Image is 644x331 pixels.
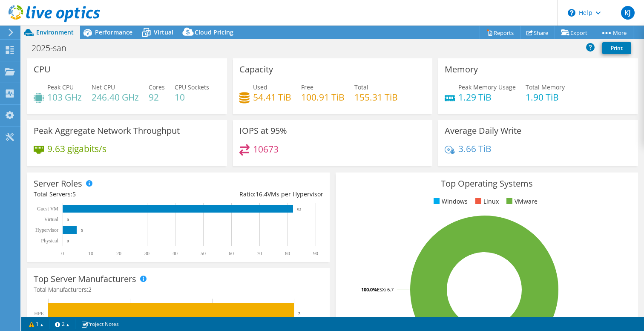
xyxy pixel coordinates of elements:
[458,83,516,91] span: Peak Memory Usage
[149,83,165,91] span: Cores
[594,26,633,39] a: More
[95,28,132,36] span: Performance
[75,319,125,329] a: Project Notes
[458,144,492,153] h4: 3.66 TiB
[621,6,635,20] span: KJ
[172,250,178,256] text: 40
[23,319,49,329] a: 1
[458,92,516,102] h4: 1.29 TiB
[67,218,69,222] text: 0
[568,9,575,17] svg: \n
[34,285,323,294] h4: Total Manufacturers:
[81,228,83,233] text: 5
[342,179,632,188] h3: Top Operating Systems
[473,197,499,206] li: Linux
[47,92,82,102] h4: 103 GHz
[301,83,313,91] span: Free
[44,216,59,222] text: Virtual
[34,65,51,74] h3: CPU
[445,65,478,74] h3: Memory
[175,83,209,91] span: CPU Sockets
[257,250,262,256] text: 70
[61,250,64,256] text: 0
[34,179,82,188] h3: Server Roles
[229,250,234,256] text: 60
[34,274,136,284] h3: Top Server Manufacturers
[361,286,377,293] tspan: 100.0%
[47,144,106,153] h4: 9.63 gigabits/s
[526,92,565,102] h4: 1.90 TiB
[175,92,209,102] h4: 10
[34,126,180,135] h3: Peak Aggregate Network Throughput
[35,227,58,233] text: Hypervisor
[37,206,58,212] text: Guest VM
[526,83,565,91] span: Total Memory
[34,190,178,199] div: Total Servers:
[253,144,279,154] h4: 10673
[178,190,323,199] div: Ratio: VMs per Hypervisor
[445,126,521,135] h3: Average Daily Write
[88,285,92,294] span: 2
[28,43,80,53] h1: 2025-san
[354,92,398,102] h4: 155.31 TiB
[377,286,394,293] tspan: ESXi 6.7
[256,190,267,198] span: 16.4
[239,65,273,74] h3: Capacity
[67,239,69,243] text: 0
[195,28,233,36] span: Cloud Pricing
[47,83,74,91] span: Peak CPU
[285,250,290,256] text: 80
[298,311,301,316] text: 3
[253,92,291,102] h4: 54.41 TiB
[253,83,267,91] span: Used
[480,26,520,39] a: Reports
[555,26,594,39] a: Export
[301,92,345,102] h4: 100.91 TiB
[154,28,173,36] span: Virtual
[520,26,555,39] a: Share
[41,238,58,244] text: Physical
[92,92,139,102] h4: 246.40 GHz
[72,190,76,198] span: 5
[92,83,115,91] span: Net CPU
[34,311,44,317] text: HPE
[201,250,206,256] text: 50
[354,83,368,91] span: Total
[49,319,75,329] a: 2
[88,250,93,256] text: 10
[504,197,538,206] li: VMware
[36,28,74,36] span: Environment
[239,126,287,135] h3: IOPS at 95%
[431,197,468,206] li: Windows
[144,250,149,256] text: 30
[297,207,301,211] text: 82
[149,92,165,102] h4: 92
[313,250,318,256] text: 90
[116,250,121,256] text: 20
[602,42,631,54] a: Print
